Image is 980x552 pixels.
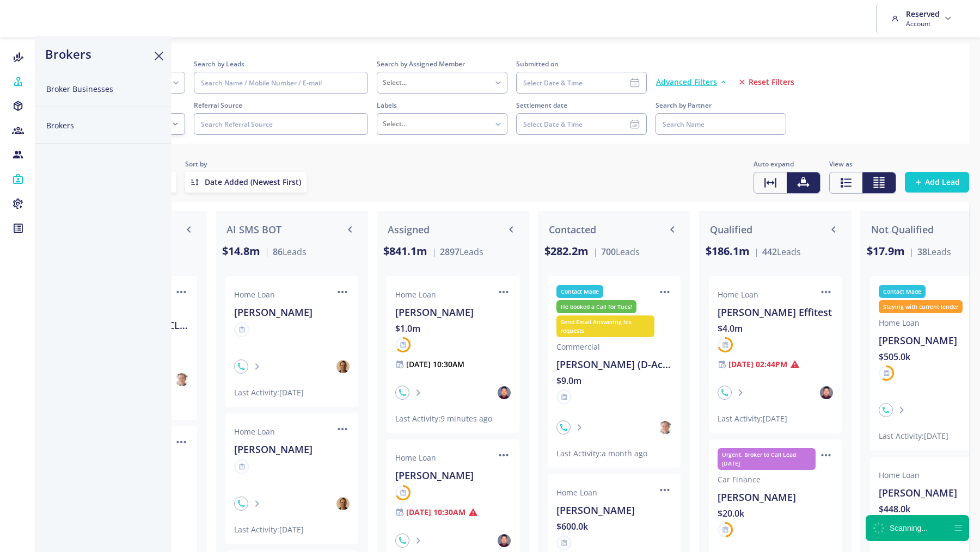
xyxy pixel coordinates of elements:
h3: Brokers [45,47,91,61]
button: Broker Businesses [35,71,171,107]
button: Brokers [35,107,171,144]
img: brand-logo.ec75409.png [9,8,44,29]
a: Reserved Account [888,4,958,33]
h6: Reserved [906,9,940,19]
span: Account [906,19,940,28]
